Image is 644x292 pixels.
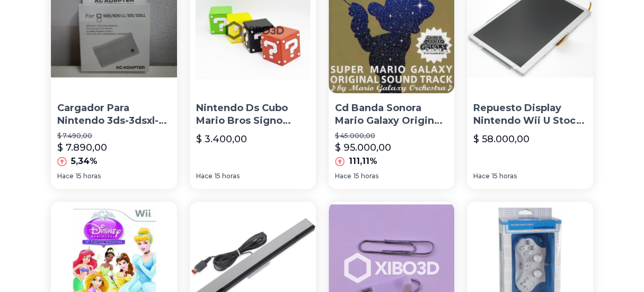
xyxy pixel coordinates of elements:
[335,172,351,180] span: Hace
[57,102,171,128] p: Cargador Para Nintendo 3ds-3dsxl-ds-dsi-2ds 220v En Caja
[335,132,448,140] p: $ 45.000,00
[196,132,247,147] p: $ 3.400,00
[57,132,171,140] p: $ 7.490,00
[473,132,530,147] p: $ 58.000,00
[349,155,377,168] p: 111,11%
[492,172,517,180] span: 15 horas
[57,140,107,155] p: $ 7.890,00
[215,172,240,180] span: 15 horas
[335,102,448,128] p: Cd Banda Sonora Mario Galaxy Original Nintend Wii Fisico
[71,155,98,168] p: 5,34%
[473,172,490,180] span: Hace
[76,172,101,180] span: 15 horas
[196,172,213,180] span: Hace
[354,172,378,180] span: 15 horas
[335,140,391,155] p: $ 95.000,00
[57,172,74,180] span: Hace
[196,102,310,128] p: Nintendo Ds Cubo Mario Bros Signo Dpregunta Porta Cartuchos
[473,102,587,128] p: Repuesto Display Nintendo Wii U Stock Permante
